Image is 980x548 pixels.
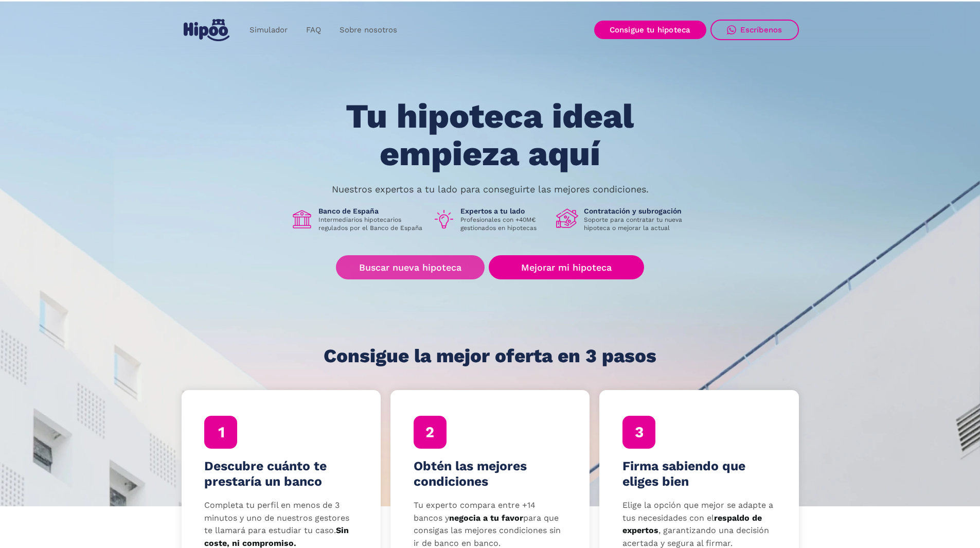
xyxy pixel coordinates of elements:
p: Nuestros expertos a tu lado para conseguirte las mejores condiciones. [332,185,649,193]
a: Escríbenos [710,20,799,40]
a: Buscar nueva hipoteca [336,255,485,279]
h4: Obtén las mejores condiciones [414,458,567,489]
p: Soporte para contratar tu nueva hipoteca o mejorar la actual [584,216,690,232]
p: Profesionales con +40M€ gestionados en hipotecas [460,216,548,232]
h1: Contratación y subrogación [584,206,690,216]
a: Mejorar mi hipoteca [489,255,644,279]
strong: negocia a tu favor [449,513,523,523]
h4: Descubre cuánto te prestaría un banco [204,458,358,489]
h1: Banco de España [318,206,424,216]
a: FAQ [297,20,330,40]
div: Escríbenos [740,25,782,34]
a: Consigue tu hipoteca [594,21,706,39]
h1: Tu hipoteca ideal empieza aquí [295,98,685,172]
a: Simulador [240,20,297,40]
a: home [182,15,232,45]
p: Intermediarios hipotecarios regulados por el Banco de España [318,216,424,232]
a: Sobre nosotros [330,20,406,40]
h4: Firma sabiendo que eliges bien [622,458,776,489]
h1: Expertos a tu lado [460,206,548,216]
h1: Consigue la mejor oferta en 3 pasos [324,346,656,366]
